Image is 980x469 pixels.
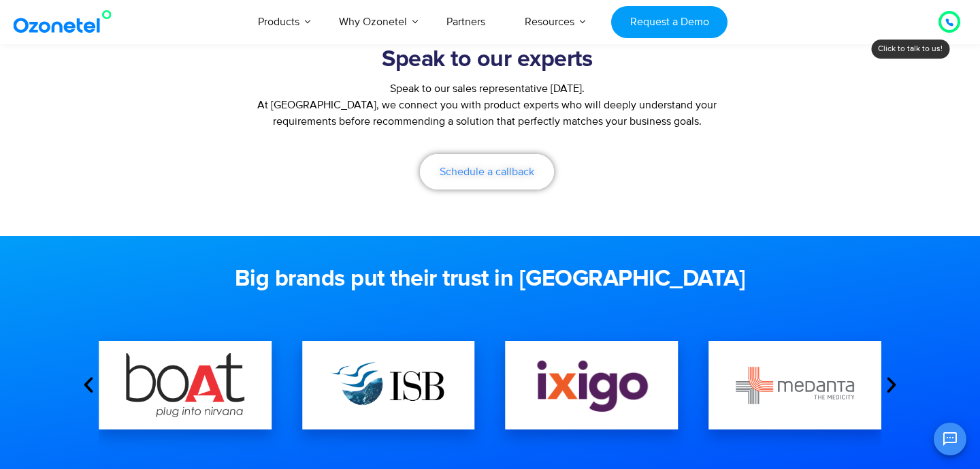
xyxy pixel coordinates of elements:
img: medanta [736,367,854,404]
h2: Big brands put their trust in [GEOGRAPHIC_DATA] [78,266,902,293]
div: 4 / 16 [506,341,679,429]
div: 5 / 16 [708,341,881,429]
p: At [GEOGRAPHIC_DATA], we connect you with product experts who will deeply understand your require... [246,97,729,130]
a: Schedule a callback [420,154,554,190]
img: boat [126,353,244,417]
img: ISB [329,352,448,419]
div: Speak to our sales representative [DATE]. [246,80,729,97]
img: Ixigo [533,357,651,414]
button: Open chat [934,423,966,455]
div: Image Carousel [99,314,881,457]
span: Schedule a callback [440,166,534,177]
h2: Speak to our experts [246,46,729,74]
div: 2 / 16 [99,341,272,429]
a: Request a Demo [611,6,728,38]
div: 3 / 16 [302,341,475,429]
